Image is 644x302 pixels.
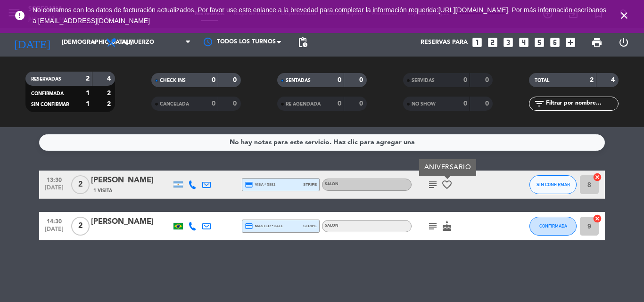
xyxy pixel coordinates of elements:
[91,174,171,187] div: [PERSON_NAME]
[338,100,341,107] strong: 0
[593,214,602,223] i: cancel
[533,36,545,49] i: looks_5
[539,223,567,229] span: CONFIRMADA
[412,78,435,83] span: SERVIDAS
[233,77,239,83] strong: 0
[441,179,453,190] i: favorite_border
[86,75,90,82] strong: 2
[549,36,561,49] i: looks_6
[471,36,483,49] i: looks_one
[286,102,321,106] span: RE AGENDADA
[591,37,603,48] span: print
[14,10,25,21] i: error
[7,32,57,53] i: [DATE]
[485,77,491,83] strong: 0
[31,91,64,96] span: CONFIRMADA
[618,37,629,48] i: power_settings_new
[245,180,253,189] i: credit_card
[463,77,467,83] strong: 0
[619,10,630,21] i: close
[325,182,339,186] span: SALON
[303,223,317,229] span: stripe
[245,222,253,230] i: credit_card
[71,175,90,194] span: 2
[537,182,570,187] span: SIN CONFIRMAR
[421,39,468,46] span: Reservas para
[487,36,499,49] i: looks_two
[86,101,90,107] strong: 1
[518,36,530,49] i: looks_4
[91,216,171,228] div: [PERSON_NAME]
[122,39,154,46] span: Almuerzo
[485,100,491,107] strong: 0
[564,36,577,49] i: add_box
[359,100,365,107] strong: 0
[86,90,90,97] strong: 1
[427,179,438,190] i: subject
[419,159,476,176] div: ANIVERSARIO
[502,36,514,49] i: looks_3
[93,187,112,195] span: 1 Visita
[545,98,618,109] input: Filtrar por nombre...
[529,175,577,194] button: SIN CONFIRMAR
[438,6,508,14] a: [URL][DOMAIN_NAME]
[286,78,311,83] span: SENTADAS
[303,181,317,188] span: stripe
[245,222,283,230] span: master * 2411
[31,102,69,107] span: SIN CONFIRMAR
[160,102,189,106] span: CANCELADA
[33,6,606,24] span: No contamos con los datos de facturación actualizados. Por favor use este enlance a la brevedad p...
[593,172,602,182] i: cancel
[535,78,549,83] span: TOTAL
[212,77,215,83] strong: 0
[230,137,415,148] div: No hay notas para este servicio. Haz clic para agregar una
[71,217,90,236] span: 2
[427,220,438,232] i: subject
[107,75,113,82] strong: 4
[31,77,61,82] span: RESERVADAS
[610,28,637,57] div: LOG OUT
[297,37,308,48] span: pending_actions
[233,100,239,107] strong: 0
[42,215,66,226] span: 14:30
[359,77,365,83] strong: 0
[33,6,606,24] a: . Por más información escríbanos a [EMAIL_ADDRESS][DOMAIN_NAME]
[212,100,215,107] strong: 0
[338,77,341,83] strong: 0
[42,185,66,196] span: [DATE]
[611,77,617,83] strong: 4
[107,101,113,107] strong: 2
[42,174,66,185] span: 13:30
[160,78,186,83] span: CHECK INS
[88,37,99,48] i: arrow_drop_down
[441,220,453,232] i: cake
[325,224,339,228] span: SALON
[590,77,594,83] strong: 2
[245,180,275,189] span: visa * 5881
[42,226,66,237] span: [DATE]
[534,98,545,109] i: filter_list
[107,90,113,97] strong: 2
[529,217,577,236] button: CONFIRMADA
[463,100,467,107] strong: 0
[412,102,436,106] span: NO SHOW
